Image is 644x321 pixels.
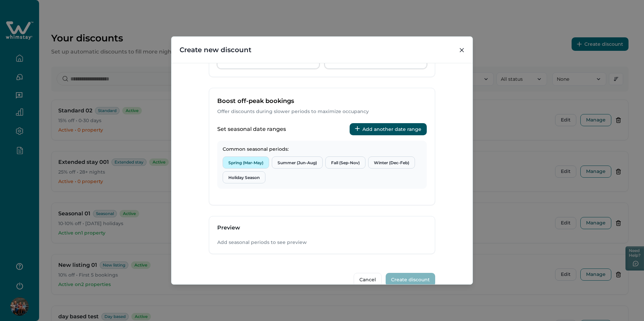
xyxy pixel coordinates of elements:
button: Winter (Dec-Feb) [368,156,415,169]
p: Boost off-peak bookings [217,96,427,106]
button: Holiday Season [223,171,265,183]
button: Add another date range [350,123,427,135]
p: Add seasonal periods to see preview [217,239,427,246]
p: Set seasonal date ranges [217,126,286,133]
button: Spring (Mar-May) [223,156,269,169]
p: Offer discounts during slower periods to maximize occupancy [217,108,427,115]
header: Create new discount [171,37,473,63]
button: Summer (Jun-Aug) [272,156,323,169]
p: Common seasonal periods: [223,146,421,153]
button: Fall (Sep-Nov) [325,156,365,169]
h3: Preview [217,224,427,231]
button: Close [456,45,467,56]
button: Cancel [354,273,382,286]
button: Create discount [386,273,435,286]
